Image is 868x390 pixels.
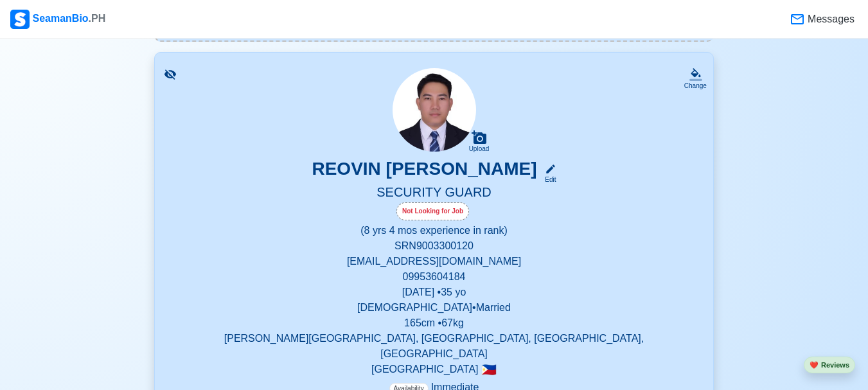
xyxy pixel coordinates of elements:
[469,145,490,153] div: Upload
[396,202,469,220] div: Not Looking for Job
[10,10,105,29] div: SeamanBio
[805,12,855,27] span: Messages
[804,357,855,374] button: heartReviews
[10,10,30,29] img: Logo
[170,362,698,377] p: [GEOGRAPHIC_DATA]
[89,13,106,24] span: .PH
[170,254,698,269] p: [EMAIL_ADDRESS][DOMAIN_NAME]
[684,81,707,91] div: Change
[170,331,698,362] p: [PERSON_NAME][GEOGRAPHIC_DATA], [GEOGRAPHIC_DATA], [GEOGRAPHIC_DATA], [GEOGRAPHIC_DATA]
[170,300,698,315] p: [DEMOGRAPHIC_DATA] • Married
[170,269,698,285] p: 09953604184
[540,175,556,184] div: Edit
[481,364,497,376] span: 🇵🇭
[170,184,698,202] h5: SECURITY GUARD
[170,238,698,254] p: SRN 9003300120
[312,158,536,184] h3: REOVIN [PERSON_NAME]
[170,223,698,238] p: (8 yrs 4 mos experience in rank)
[170,315,698,331] p: 165 cm • 67 kg
[810,361,819,369] span: heart
[170,285,698,300] p: [DATE] • 35 yo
